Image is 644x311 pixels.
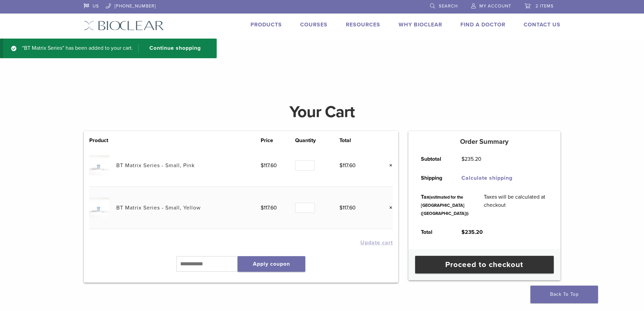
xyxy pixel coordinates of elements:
h5: Order Summary [408,138,560,146]
a: BT Matrix Series - Small, Yellow [116,204,201,211]
a: Continue shopping [138,44,206,53]
button: Apply coupon [238,256,305,272]
th: Price [261,136,295,145]
bdi: 117.60 [261,204,277,211]
span: $ [339,204,342,211]
th: Total [339,136,374,145]
span: $ [339,162,342,169]
span: Search [439,3,458,9]
span: $ [261,204,264,211]
span: My Account [479,3,511,9]
a: Contact Us [524,21,560,28]
bdi: 235.20 [461,156,481,162]
a: Remove this item [384,203,393,212]
a: Resources [346,21,380,28]
a: Proceed to checkout [415,256,554,273]
a: Remove this item [384,161,393,170]
a: Back To Top [530,286,598,303]
th: Product [89,136,116,145]
small: (estimated for the [GEOGRAPHIC_DATA] ([GEOGRAPHIC_DATA])) [421,195,469,216]
a: Calculate shipping [461,175,512,181]
bdi: 117.60 [261,162,277,169]
th: Tax [413,187,476,223]
button: Update cart [360,240,393,245]
th: Subtotal [413,150,454,169]
span: $ [461,229,465,236]
img: Bioclear [84,21,164,30]
span: 2 items [535,3,554,9]
h1: Your Cart [79,104,566,120]
a: Find A Doctor [460,21,505,28]
img: BT Matrix Series - Small, Pink [89,155,109,175]
td: Taxes will be calculated at checkout [476,187,555,223]
a: Products [251,21,282,28]
span: $ [261,162,264,169]
a: Why Bioclear [399,21,442,28]
img: BT Matrix Series - Small, Yellow [89,198,109,218]
a: BT Matrix Series - Small, Pink [116,162,195,169]
bdi: 117.60 [339,162,356,169]
a: Courses [300,21,328,28]
bdi: 235.20 [461,229,483,236]
bdi: 117.60 [339,204,356,211]
th: Quantity [295,136,339,145]
th: Total [413,223,454,242]
th: Shipping [413,169,454,187]
span: $ [461,156,464,162]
